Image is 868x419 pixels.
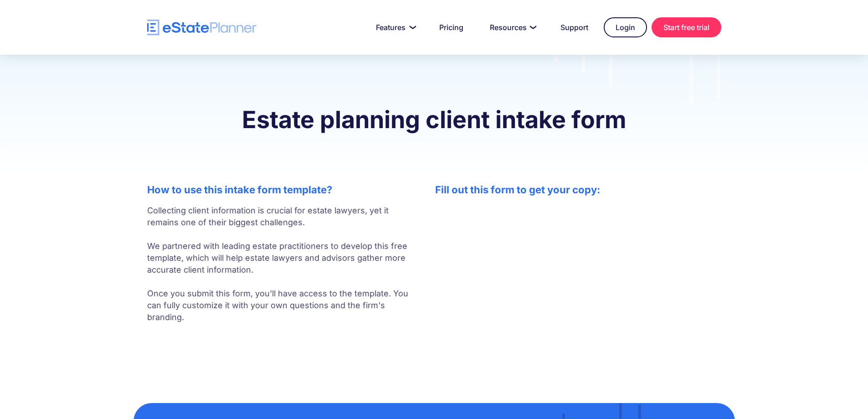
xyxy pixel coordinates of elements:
h2: Fill out this form to get your copy: [435,184,721,196]
a: Resources [479,18,545,36]
a: home [147,20,257,36]
a: Pricing [428,18,474,36]
strong: Estate planning client intake form [242,105,626,134]
a: Support [550,18,599,36]
a: Login [604,17,647,37]
a: Start free trial [652,17,721,37]
iframe: Form 0 [435,205,721,360]
p: Collecting client information is crucial for estate lawyers, yet it remains one of their biggest ... [147,205,417,323]
a: Features [365,18,424,36]
h2: How to use this intake form template? [147,184,417,196]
